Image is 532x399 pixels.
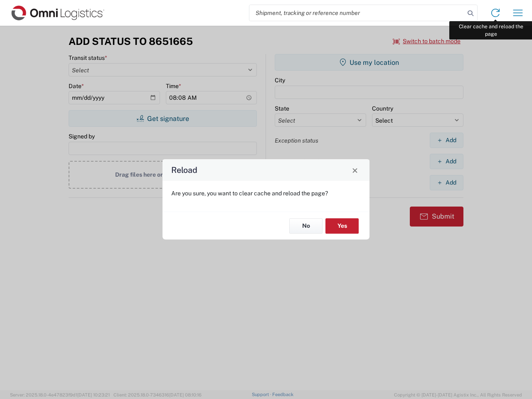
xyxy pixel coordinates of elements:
button: No [289,218,323,234]
input: Shipment, tracking or reference number [249,5,465,21]
button: Yes [325,218,359,234]
h4: Reload [171,164,197,176]
p: Are you sure, you want to clear cache and reload the page? [171,190,361,197]
button: Close [349,164,361,176]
